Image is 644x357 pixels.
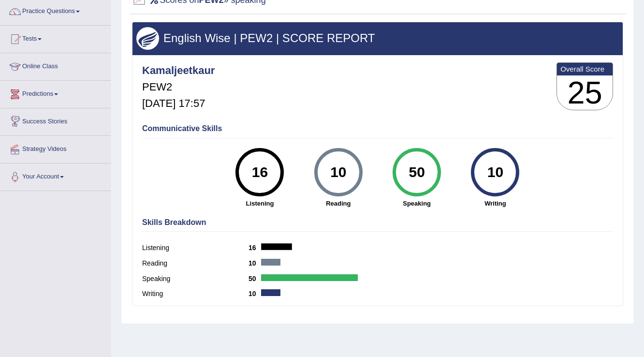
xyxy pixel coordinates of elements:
[0,108,111,133] a: Success Stories
[0,136,111,160] a: Strategy Videos
[0,53,111,77] a: Online Class
[242,152,278,193] div: 16
[0,164,111,188] a: Your Account
[0,81,111,105] a: Predictions
[142,81,215,93] h5: PEW2
[249,259,261,267] b: 10
[478,152,513,193] div: 10
[136,27,159,50] img: wings.png
[249,244,261,252] b: 16
[249,290,261,297] b: 10
[136,32,619,45] h3: English Wise | PEW2 | SCORE REPORT
[142,218,613,227] h4: Skills Breakdown
[142,124,613,133] h4: Communicative Skills
[461,199,529,208] strong: Writing
[321,152,356,193] div: 10
[142,65,215,76] h4: Kamaljeetkaur
[142,274,249,284] label: Speaking
[142,243,249,253] label: Listening
[142,289,249,299] label: Writing
[142,258,249,268] label: Reading
[0,26,111,50] a: Tests
[304,199,373,208] strong: Reading
[557,75,613,110] h3: 25
[249,275,261,283] b: 50
[142,98,215,109] h5: [DATE] 17:57
[560,65,609,73] b: Overall Score
[382,199,451,208] strong: Speaking
[225,199,294,208] strong: Listening
[399,152,434,193] div: 50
